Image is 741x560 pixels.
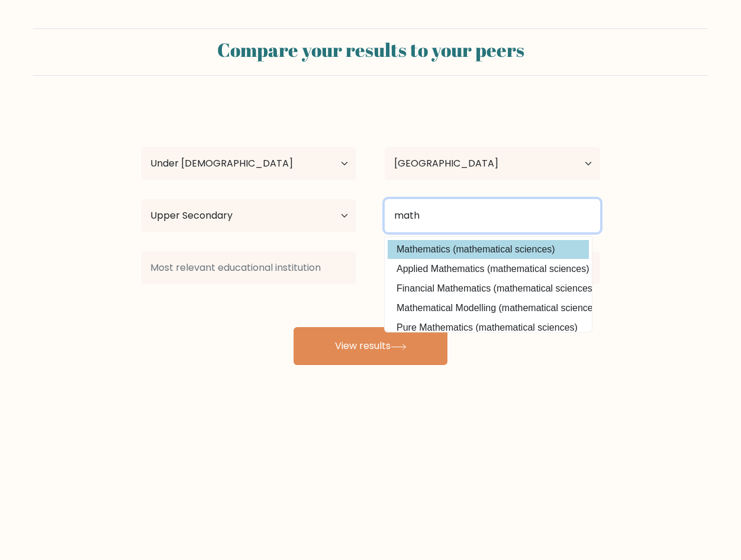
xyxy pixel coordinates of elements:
option: Mathematical Modelling (mathematical sciences) [388,299,589,318]
option: Applied Mathematics (mathematical sciences) [388,260,589,279]
option: Financial Mathematics (mathematical sciences) [388,279,589,298]
input: What did you study? [385,199,600,232]
input: Most relevant educational institution [141,251,356,284]
h2: Compare your results to your peers [40,39,701,61]
option: Pure Mathematics (mathematical sciences) [388,318,589,337]
option: Mathematics (mathematical sciences) [388,240,589,259]
button: View results [294,327,447,365]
